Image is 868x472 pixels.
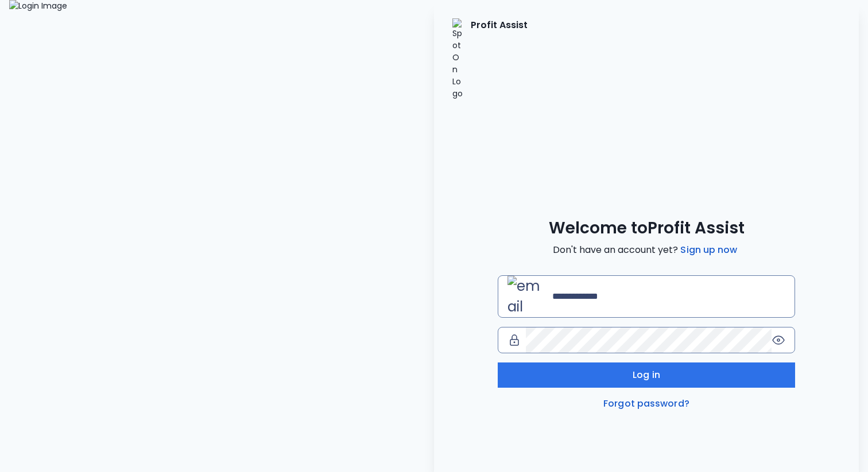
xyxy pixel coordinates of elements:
[633,368,660,382] span: Log in
[452,18,464,100] img: SpotOn Logo
[498,362,795,388] button: Log in
[507,276,548,317] img: email
[471,18,528,100] p: Profit Assist
[678,243,739,257] a: Sign up now
[601,397,692,411] a: Forgot password?
[553,243,739,257] span: Don't have an account yet?
[549,218,745,239] span: Welcome to Profit Assist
